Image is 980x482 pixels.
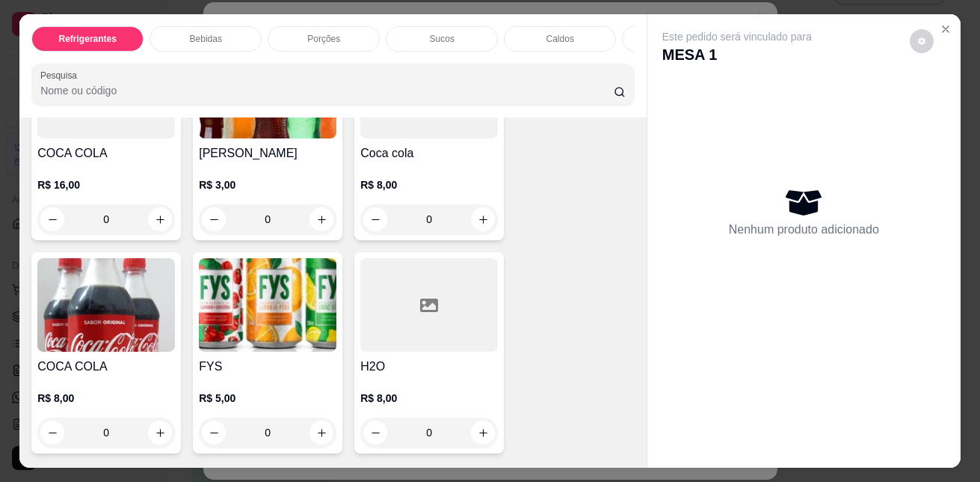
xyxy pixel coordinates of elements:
p: MESA 1 [662,44,812,65]
button: decrease-product-quantity [363,207,387,231]
button: increase-product-quantity [471,421,495,445]
p: Este pedido será vinculado para [662,29,812,44]
button: increase-product-quantity [148,421,172,445]
button: decrease-product-quantity [202,421,226,445]
p: Nenhum produto adicionado [729,221,879,239]
h4: [PERSON_NAME] [199,144,336,162]
button: decrease-product-quantity [910,29,934,53]
button: decrease-product-quantity [40,421,64,445]
h4: COCA COLA [37,358,175,376]
button: decrease-product-quantity [363,421,387,445]
p: Caldos [546,33,574,45]
button: increase-product-quantity [309,421,333,445]
h4: FYS [199,358,336,376]
p: Refrigerantes [59,33,117,45]
p: R$ 8,00 [37,391,175,406]
p: Sucos [430,33,454,45]
p: Bebidas [190,33,222,45]
h4: COCA COLA [37,144,175,162]
button: increase-product-quantity [309,207,333,231]
img: product-image [199,258,336,352]
button: increase-product-quantity [148,207,172,231]
button: decrease-product-quantity [40,207,64,231]
input: Pesquisa [40,83,614,98]
p: R$ 5,00 [199,391,336,406]
p: R$ 16,00 [37,177,175,192]
button: increase-product-quantity [471,207,495,231]
p: R$ 3,00 [199,177,336,192]
p: R$ 8,00 [360,391,498,406]
p: R$ 8,00 [360,177,498,192]
h4: Coca cola [360,144,498,162]
label: Pesquisa [40,69,82,82]
button: decrease-product-quantity [202,207,226,231]
h4: H2O [360,358,498,376]
button: Close [934,17,958,41]
p: Porções [307,33,340,45]
img: product-image [37,258,175,352]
